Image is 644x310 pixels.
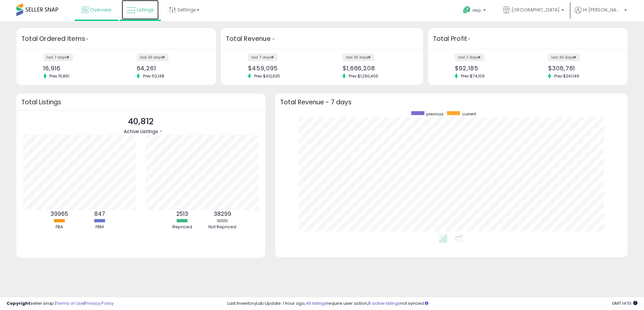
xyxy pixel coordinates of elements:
[346,73,382,79] span: Prev: $1,290,406
[226,34,418,43] h3: Total Revenue
[84,36,90,42] div: Tooltip anchor
[548,54,580,61] label: last 30 days
[343,65,412,72] div: $1,666,208
[462,111,476,117] span: current
[248,54,277,61] label: last 7 days
[466,36,472,42] div: Tooltip anchor
[473,8,481,13] span: Help
[137,7,154,13] span: Listings
[140,73,168,79] span: Prev: 50,148
[343,54,374,61] label: last 30 days
[46,73,73,79] span: Prev: 15,891
[80,224,119,230] div: FBM
[511,7,560,13] span: [GEOGRAPHIC_DATA]
[463,6,471,14] i: Get Help
[94,210,105,218] b: 847
[137,65,205,72] div: 64,261
[124,128,158,135] span: Active Listings
[427,111,444,117] span: previous
[203,224,242,230] div: Not Repriced
[158,128,164,134] div: Tooltip anchor
[40,224,79,230] div: FBA
[458,73,488,79] span: Prev: $74,109
[455,54,484,61] label: last 7 days
[90,7,111,13] span: Overview
[176,210,188,218] b: 2513
[124,115,158,128] p: 40,812
[44,54,73,61] label: last 7 days
[433,34,623,43] h3: Total Profit
[575,7,627,21] a: Hi [PERSON_NAME]
[280,100,623,105] h3: Total Revenue - 7 days
[44,65,112,72] div: 16,916
[137,54,169,61] label: last 30 days
[251,73,283,79] span: Prev: $412,635
[271,36,277,42] div: Tooltip anchor
[583,7,622,13] span: Hi [PERSON_NAME]
[21,100,260,105] h3: Total Listings
[455,65,523,72] div: $92,185
[548,65,616,72] div: $306,761
[163,224,202,230] div: Repriced
[50,210,68,218] b: 39965
[551,73,582,79] span: Prev: $241,149
[21,34,211,43] h3: Total Ordered Items
[458,1,492,21] a: Help
[214,210,231,218] b: 38299
[248,65,317,72] div: $459,095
